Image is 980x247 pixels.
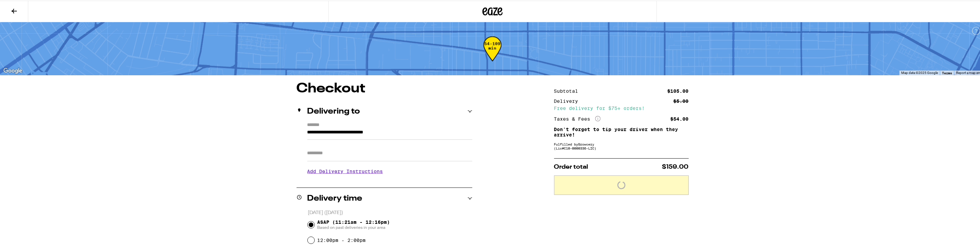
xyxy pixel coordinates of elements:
[2,66,24,75] a: Open this area in Google Maps (opens a new window)
[483,41,502,66] div: 54-109 min
[671,116,689,121] div: $54.00
[554,163,588,169] span: Order total
[4,5,48,10] span: Hi. Need any help?
[554,115,601,121] div: Taxes & Fees
[674,98,689,103] div: $5.00
[901,70,938,74] span: Map data ©2025 Google
[317,219,390,230] span: ASAP (11:21am - 12:16pm)
[554,88,583,93] div: Subtotal
[554,98,583,103] div: Delivery
[668,88,689,93] div: $105.00
[2,66,24,75] img: Google
[317,237,366,242] label: 12:00pm - 2:00pm
[942,70,952,74] a: Terms
[307,163,472,178] h3: Add Delivery Instructions
[297,81,472,95] h1: Checkout
[317,224,390,230] span: Based on past deliveries in your area
[554,126,689,137] p: Don't forget to tip your driver when they arrive!
[307,194,363,202] h2: Delivery time
[554,105,689,110] div: Free delivery for $75+ orders!
[662,163,689,169] span: $159.00
[308,209,472,215] p: [DATE] ([DATE])
[307,107,360,115] h2: Delivering to
[554,141,689,150] div: Fulfilled by Growcery (Lic# C10-0000336-LIC )
[307,178,472,184] p: We'll contact you at [PHONE_NUMBER] when we arrive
